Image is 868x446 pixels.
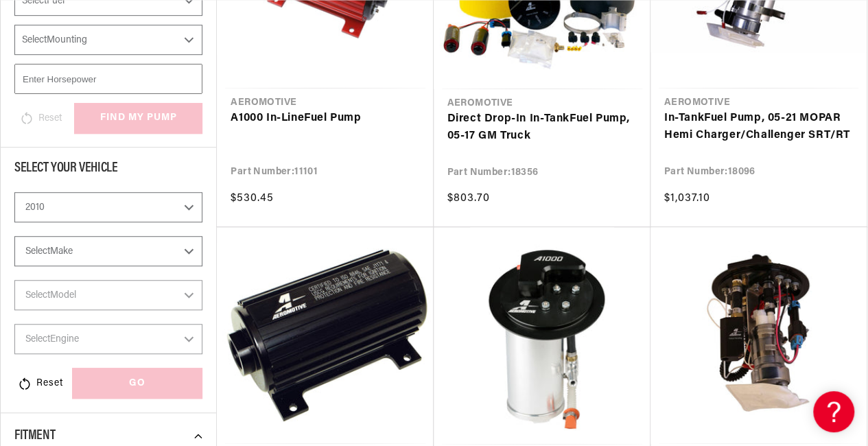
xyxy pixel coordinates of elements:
input: Enter Horsepower [14,64,202,94]
select: Mounting [14,25,202,55]
a: A1000 In-LineFuel Pump [231,110,419,128]
div: Select Your Vehicle [14,161,202,178]
select: Year [14,192,202,222]
select: Make [14,236,202,266]
select: Engine [14,324,202,354]
select: Model [14,280,202,310]
a: Direct Drop-In In-TankFuel Pump, 05-17 GM Truck [447,110,637,145]
a: In-TankFuel Pump, 05-21 MOPAR Hemi Charger/Challenger SRT/RT [664,110,853,145]
span: Fitment [14,429,55,443]
div: Reset [14,368,65,399]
